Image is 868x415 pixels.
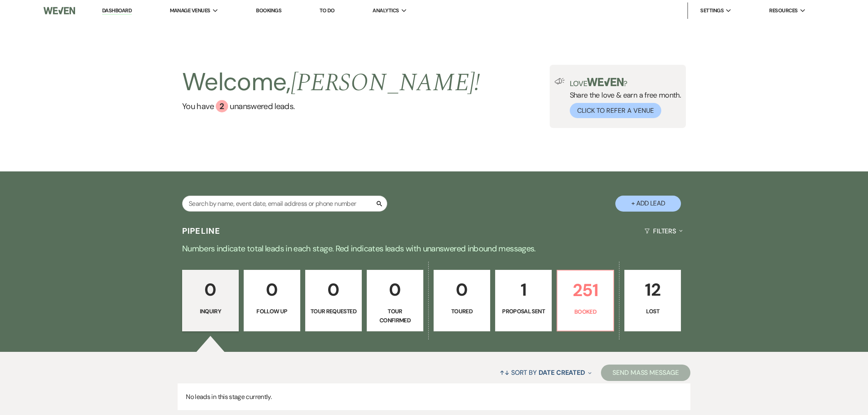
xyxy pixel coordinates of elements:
p: 1 [500,276,546,303]
h2: Welcome, [182,65,480,100]
p: 0 [439,276,485,303]
p: Toured [439,307,485,316]
button: Send Mass Message [601,365,690,381]
a: 0Tour Requested [305,270,362,331]
img: Weven Logo [43,2,75,19]
p: 0 [372,276,418,303]
a: 0Tour Confirmed [367,270,423,331]
p: 0 [311,276,356,303]
input: Search by name, event date, email address or phone number [182,196,387,212]
div: Share the love & earn a free month. [565,78,681,118]
a: To Do [320,7,335,14]
a: 251Booked [557,270,614,331]
button: Filters [641,220,686,242]
p: Booked [562,307,608,316]
h3: Pipeline [182,225,221,237]
p: Tour Confirmed [372,307,418,325]
a: Bookings [256,7,281,14]
p: Lost [630,307,676,316]
img: loud-speaker-illustration.svg [555,78,565,84]
p: Follow Up [249,307,295,316]
p: 12 [630,276,676,303]
p: Numbers indicate total leads in each stage. Red indicates leads with unanswered inbound messages. [139,242,729,255]
span: Manage Venues [170,7,210,15]
div: 2 [216,100,228,112]
p: Tour Requested [311,307,356,316]
p: Love ? [570,78,681,87]
button: + Add Lead [615,196,681,212]
button: Click to Refer a Venue [570,103,661,118]
a: 12Lost [624,270,681,331]
p: 251 [562,276,608,304]
p: 0 [187,276,233,303]
span: Analytics [372,7,399,15]
span: Settings [700,7,724,15]
a: You have 2 unanswered leads. [182,100,480,112]
p: Proposal Sent [500,307,546,316]
a: 0Inquiry [182,270,239,331]
a: 1Proposal Sent [495,270,552,331]
p: Inquiry [187,307,233,316]
img: weven-logo-green.svg [587,78,624,86]
a: 0Follow Up [244,270,300,331]
a: Dashboard [102,7,132,15]
button: Sort By Date Created [496,362,595,383]
p: 0 [249,276,295,303]
span: ↑↓ [500,368,509,377]
p: No leads in this stage currently. [178,383,690,410]
span: Date Created [539,368,585,377]
span: Resources [769,7,797,15]
a: 0Toured [434,270,490,331]
span: [PERSON_NAME] ! [291,64,480,102]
